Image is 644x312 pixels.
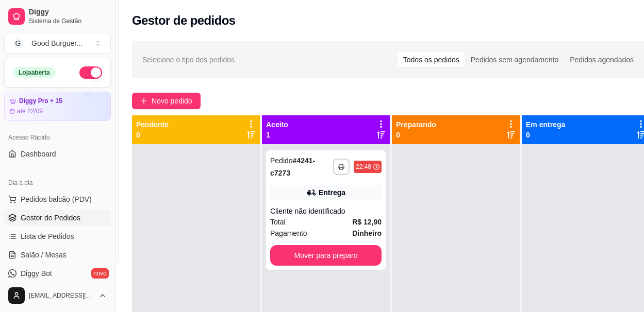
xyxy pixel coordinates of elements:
[132,12,236,29] h2: Gestor de pedidos
[4,191,111,207] button: Pedidos balcão (PDV)
[465,53,564,67] div: Pedidos sem agendamento
[4,265,111,282] a: Diggy Botnovo
[270,206,382,216] div: Cliente não identificado
[13,67,56,78] div: Loja aberta
[21,194,92,204] span: Pedidos balcão (PDV)
[4,175,111,191] div: Dia a dia
[4,4,111,29] a: DiggySistema de Gestão
[266,130,288,140] p: 1
[4,228,111,245] a: Lista de Pedidos
[4,33,111,54] button: Select a team
[270,245,382,266] button: Mover para preparo
[352,229,382,237] strong: Dinheiro
[266,119,288,130] p: Aceito
[319,187,345,198] div: Entrega
[564,53,639,67] div: Pedidos agendados
[21,250,67,260] span: Salão / Mesas
[21,213,80,223] span: Gestor de Pedidos
[4,247,111,263] a: Salão / Mesas
[270,228,307,239] span: Pagamento
[21,149,56,159] span: Dashboard
[398,53,465,67] div: Todos os pedidos
[270,157,315,177] strong: # 4241-c7273
[142,54,235,65] span: Selecione o tipo dos pedidos
[140,97,147,105] span: plus
[352,218,382,226] strong: R$ 12,90
[4,146,111,162] a: Dashboard
[13,38,23,48] span: G
[526,119,565,130] p: Em entrega
[136,130,169,140] p: 0
[29,291,94,300] span: [EMAIL_ADDRESS][DOMAIN_NAME]
[396,130,436,140] p: 0
[270,157,293,165] span: Pedido
[29,17,107,25] span: Sistema de Gestão
[270,216,286,228] span: Total
[31,38,82,48] div: Good Burguer ...
[526,130,565,140] p: 0
[356,163,371,171] div: 22:48
[17,107,43,115] article: até 22/09
[4,283,111,308] button: [EMAIL_ADDRESS][DOMAIN_NAME]
[19,97,62,105] article: Diggy Pro + 15
[396,119,436,130] p: Preparando
[4,129,111,146] div: Acesso Rápido
[4,210,111,226] a: Gestor de Pedidos
[21,231,74,241] span: Lista de Pedidos
[152,95,192,107] span: Novo pedido
[29,8,107,17] span: Diggy
[132,93,201,109] button: Novo pedido
[136,119,169,130] p: Pendente
[21,268,52,279] span: Diggy Bot
[4,92,111,121] a: Diggy Pro + 15até 22/09
[79,66,102,79] button: Alterar Status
